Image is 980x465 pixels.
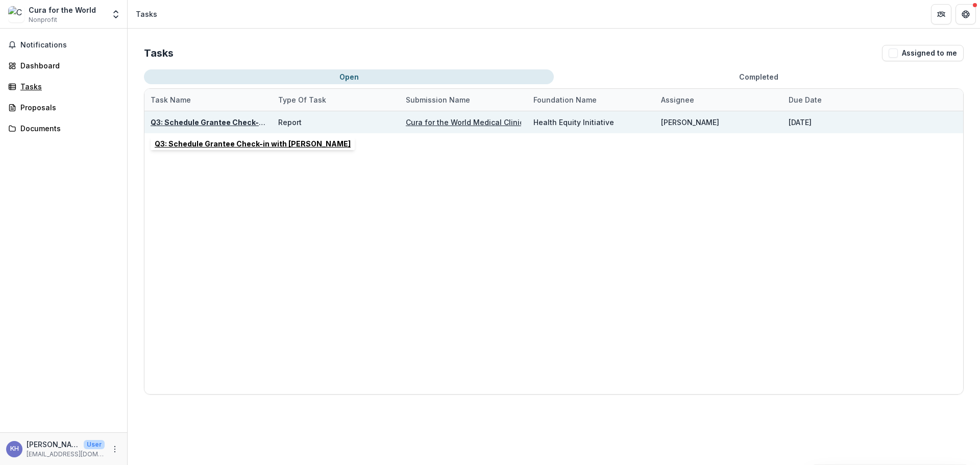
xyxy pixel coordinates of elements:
div: Type of Task [272,94,332,105]
img: Cura for the World [8,6,24,22]
button: Open entity switcher [109,4,123,25]
div: Report [278,117,302,128]
div: Foundation Name [527,94,603,105]
div: Type of Task [272,89,400,111]
div: [PERSON_NAME] [661,117,719,128]
span: Nonprofit [29,15,57,25]
a: Documents [4,120,123,137]
a: Dashboard [4,57,123,74]
a: Tasks [4,78,123,95]
div: Tasks [136,9,157,19]
div: Submission Name [400,89,527,111]
h2: Tasks [144,47,174,59]
div: Documents [20,123,115,134]
div: Kayla Hansen [10,446,19,452]
div: Health Equity Initiative [533,117,614,128]
div: Assignee [655,94,700,105]
div: Dashboard [20,60,115,71]
a: Proposals [4,99,123,116]
div: Cura for the World [29,5,96,15]
button: More [109,443,121,455]
div: Submission Name [400,94,476,105]
div: Due Date [782,89,910,111]
a: Q3: Schedule Grantee Check-in with [PERSON_NAME] [151,118,347,127]
a: Cura for the World Medical Clinic Nurse and Provider [406,118,595,127]
span: Notifications [20,41,119,50]
div: [DATE] [789,117,812,128]
div: Assignee [655,89,782,111]
button: Get Help [955,4,976,25]
button: Notifications [4,37,123,53]
nav: breadcrumb [132,7,161,21]
div: Tasks [20,81,115,92]
button: Completed [554,69,964,84]
button: Assigned to me [882,45,964,61]
p: [EMAIL_ADDRESS][DOMAIN_NAME] [27,450,105,459]
div: Proposals [20,102,115,113]
div: Due Date [782,94,828,105]
div: Foundation Name [527,89,655,111]
button: Partners [931,4,951,25]
div: Task Name [144,89,272,111]
button: Open [144,69,554,84]
p: User [84,440,105,449]
div: Task Name [144,94,197,105]
p: [PERSON_NAME] [27,439,80,450]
